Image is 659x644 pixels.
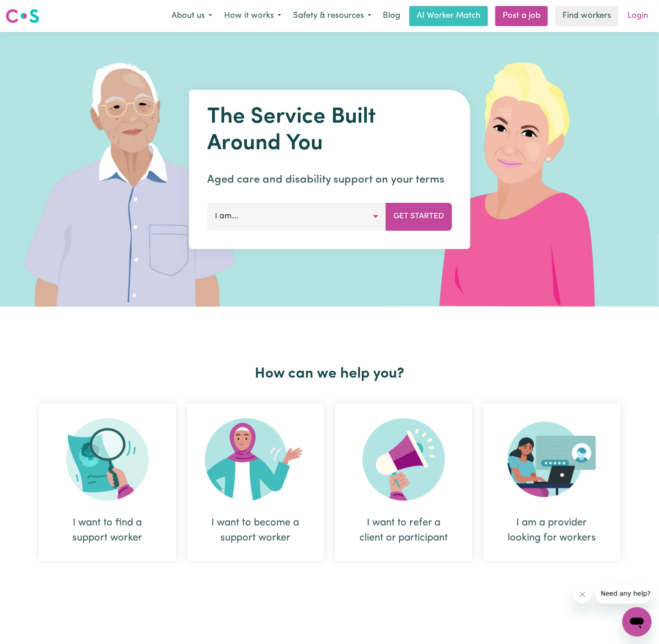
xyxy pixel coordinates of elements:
[595,584,652,604] iframe: Message from company
[508,418,596,501] img: Provider
[555,6,618,26] a: Find workers
[218,6,287,26] button: How it works
[483,404,621,561] div: I am a provider looking for workers
[357,515,450,546] div: I want to refer a client or participant
[209,515,302,546] div: I want to become a support worker
[205,418,306,501] img: Become Worker
[495,6,548,26] a: Post a job
[33,365,626,383] h2: How can we help you?
[61,515,154,546] div: I want to find a support worker
[363,418,445,501] img: Refer
[377,6,406,26] a: Blog
[287,6,377,26] button: Safety & resources
[335,404,472,561] div: I want to refer a client or participant
[622,607,652,637] iframe: Button to launch messaging window
[573,585,592,604] iframe: Close message
[409,6,488,26] a: AI Worker Match
[622,6,654,26] a: Login
[207,203,386,230] button: I am...
[187,404,324,561] div: I want to become a support worker
[166,6,218,26] button: About us
[505,515,599,546] div: I am a provider looking for workers
[66,418,149,501] img: Search
[5,5,39,27] a: Careseekers logo
[386,203,452,230] button: Get Started
[39,404,176,561] div: I want to find a support worker
[5,8,39,24] img: Careseekers logo
[207,172,452,188] p: Aged care and disability support on your terms
[207,104,452,157] h1: The Service Built Around You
